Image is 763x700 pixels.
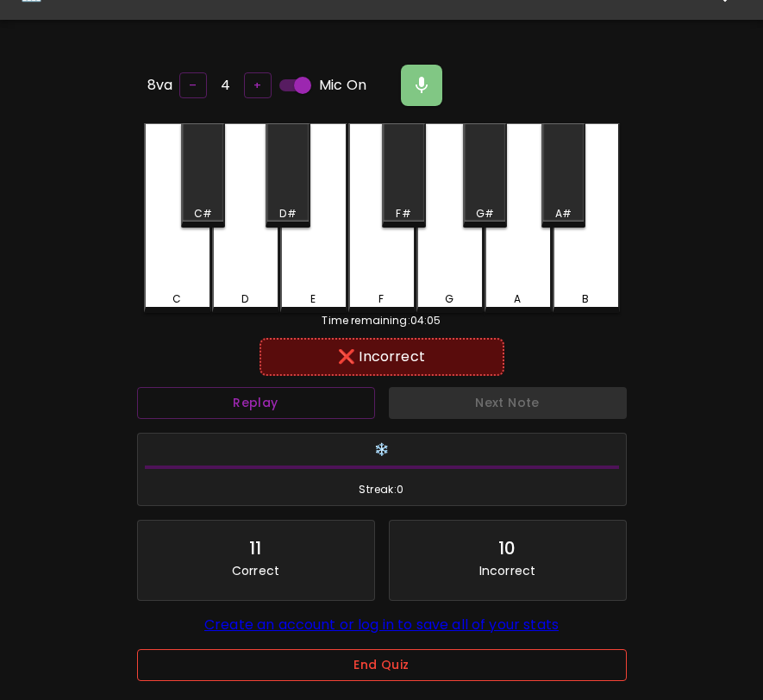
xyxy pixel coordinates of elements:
[268,347,496,367] div: ❌ Incorrect
[279,206,296,222] div: D#
[582,291,589,307] div: B
[172,291,181,307] div: C
[476,206,494,222] div: G#
[137,649,627,681] button: End Quiz
[555,206,572,222] div: A#
[498,534,516,562] div: 10
[310,291,316,307] div: E
[144,313,620,328] div: Time remaining: 04:05
[241,291,248,307] div: D
[378,291,384,307] div: F
[194,206,212,222] div: C#
[147,73,172,97] h6: 8va
[514,291,521,307] div: A
[145,441,619,459] h6: ❄️
[221,73,230,97] h6: 4
[445,291,453,307] div: G
[396,206,410,222] div: F#
[232,562,279,579] p: Correct
[319,75,366,96] span: Mic On
[249,534,261,562] div: 11
[479,562,535,579] p: Incorrect
[204,615,559,634] a: Create an account or log in to save all of your stats
[145,481,619,498] span: Streak: 0
[137,387,375,419] button: Replay
[244,72,272,99] button: +
[179,72,207,99] button: –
